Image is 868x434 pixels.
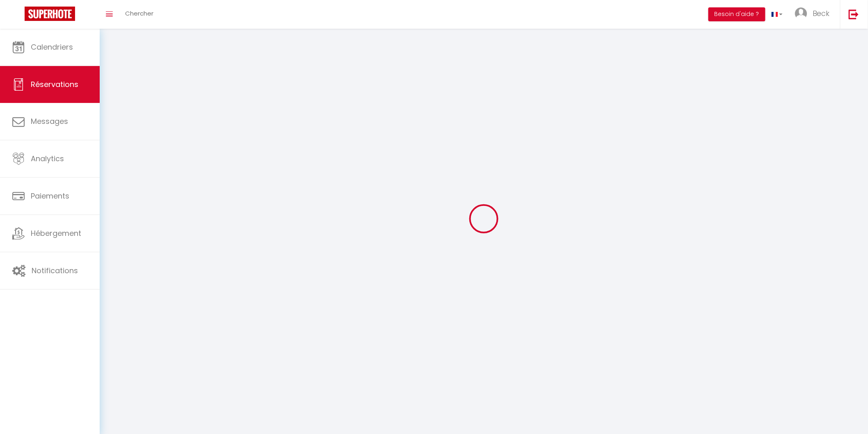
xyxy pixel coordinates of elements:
span: Messages [31,116,68,126]
span: Beck [813,8,830,18]
button: Besoin d'aide ? [708,7,765,21]
span: Paiements [31,191,69,201]
span: Notifications [32,265,78,276]
span: Analytics [31,153,64,164]
span: Calendriers [31,42,73,52]
img: ... [795,7,807,20]
span: Chercher [125,9,153,18]
span: Réservations [31,79,78,89]
img: logout [849,9,859,19]
img: Super Booking [25,7,75,21]
span: Hébergement [31,228,81,238]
